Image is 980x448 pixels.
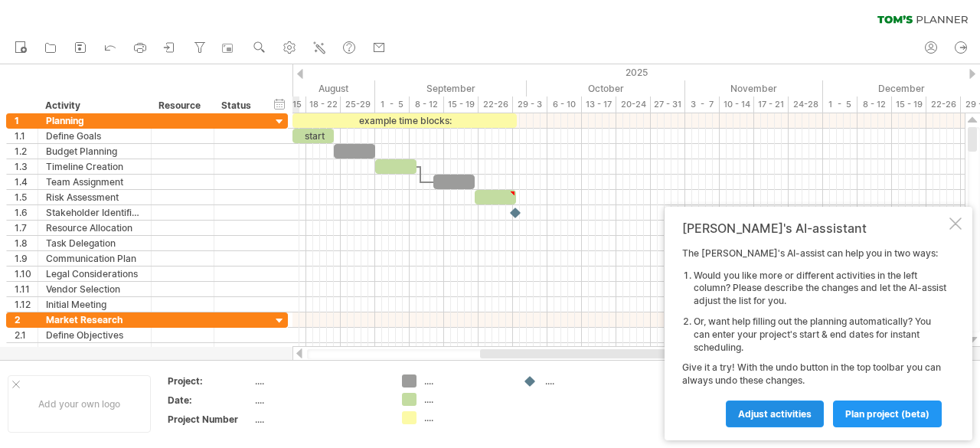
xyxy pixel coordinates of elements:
div: example time blocks: [292,113,517,128]
div: 22-26 [926,96,961,113]
li: Would you like more or different activities in the left column? Please describe the changes and l... [694,270,946,308]
div: .... [255,394,384,407]
div: Add your own logo [8,375,151,433]
div: 1.3 [15,159,38,174]
div: 1.4 [15,175,38,189]
div: Resource Allocation [46,221,143,235]
div: Communication Plan [46,251,143,266]
div: Market Research [46,312,143,327]
div: August 2025 [230,80,375,96]
span: Adjust activities [738,408,812,420]
div: Project Number [168,413,252,426]
div: 3 - 7 [685,96,720,113]
span: plan project (beta) [845,408,929,420]
div: 2 [15,312,38,327]
div: October 2025 [527,80,685,96]
div: 1.11 [15,282,38,296]
div: September 2025 [375,80,527,96]
div: 1 [15,113,38,128]
div: 1.1 [15,129,38,143]
div: The [PERSON_NAME]'s AI-assist can help you in two ways: Give it a try! With the undo button in th... [682,247,946,427]
div: Planning [46,113,143,128]
div: Project: [168,374,252,388]
div: 17 - 21 [754,96,789,113]
div: Legal Considerations [46,267,143,281]
div: 1.2 [15,144,38,159]
div: 1 - 5 [375,96,410,113]
div: 2.1 [15,328,38,342]
div: Team Assignment [46,175,143,189]
div: Define Goals [46,129,143,143]
div: 20-24 [616,96,651,113]
div: .... [545,374,629,388]
div: start [292,129,334,143]
div: 1.6 [15,205,38,220]
div: Define Objectives [46,328,143,342]
div: Risk Assessment [46,190,143,204]
div: 25-29 [341,96,375,113]
div: .... [255,374,384,388]
div: Resource [158,98,205,113]
div: 1.5 [15,190,38,204]
a: plan project (beta) [833,401,942,427]
div: .... [255,413,384,426]
div: 1 - 5 [823,96,857,113]
div: [PERSON_NAME]'s AI-assistant [682,221,946,236]
div: 27 - 31 [651,96,685,113]
div: 6 - 10 [547,96,582,113]
div: 15 - 19 [444,96,479,113]
div: 15 - 19 [892,96,926,113]
div: .... [424,411,508,424]
div: Identify Target Market [46,343,143,358]
div: 10 - 14 [720,96,754,113]
div: 24-28 [789,96,823,113]
div: 1.12 [15,297,38,312]
div: Stakeholder Identification [46,205,143,220]
div: 1.7 [15,221,38,235]
div: 18 - 22 [306,96,341,113]
div: Initial Meeting [46,297,143,312]
div: 1.10 [15,267,38,281]
div: .... [424,374,508,388]
div: 13 - 17 [582,96,616,113]
div: 8 - 12 [857,96,892,113]
div: November 2025 [685,80,823,96]
div: Vendor Selection [46,282,143,296]
div: Activity [45,98,142,113]
div: 1.9 [15,251,38,266]
div: 29 - 3 [513,96,547,113]
div: Budget Planning [46,144,143,159]
div: Timeline Creation [46,159,143,174]
li: Or, want help filling out the planning automatically? You can enter your project's start & end da... [694,316,946,354]
a: Adjust activities [726,401,824,427]
div: Task Delegation [46,236,143,250]
div: Date: [168,394,252,407]
div: 1.8 [15,236,38,250]
div: Status [221,98,255,113]
div: 22-26 [479,96,513,113]
div: .... [424,393,508,406]
div: 2.2 [15,343,38,358]
div: 8 - 12 [410,96,444,113]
